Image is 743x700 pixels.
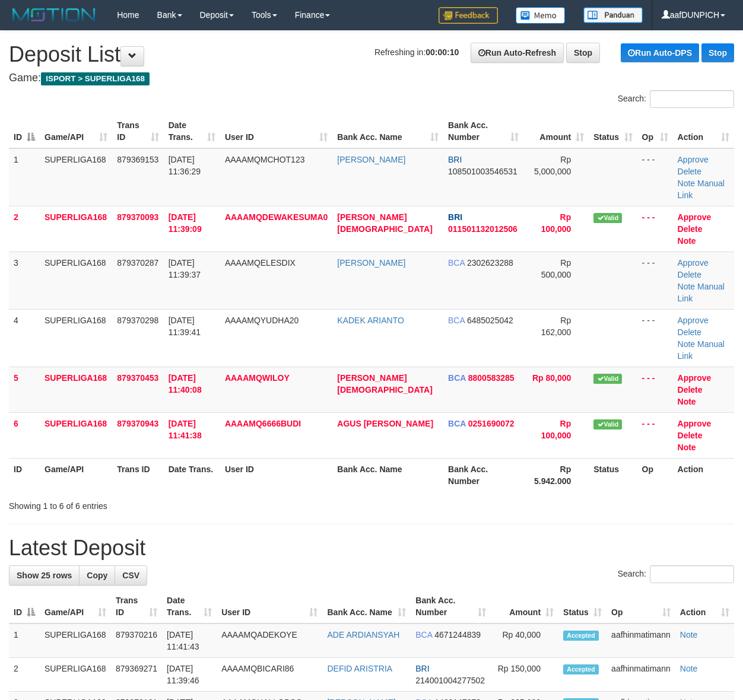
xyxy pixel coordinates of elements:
[443,114,523,148] th: Bank Acc. Number: activate to sort column ascending
[678,155,709,164] a: Approve
[637,206,673,252] td: - - -
[678,224,703,234] a: Delete
[112,458,163,492] th: Trans ID
[448,167,517,176] span: Copy 108501003546531 to clipboard
[40,412,112,458] td: SUPERLIGA168
[541,316,571,337] span: Rp 162,000
[9,658,40,692] td: 2
[523,114,589,148] th: Amount: activate to sort column ascending
[9,206,40,252] td: 2
[327,630,399,639] a: ADE ARDIANSYAH
[448,373,466,383] span: BCA
[169,155,201,176] span: [DATE] 11:36:29
[9,114,40,148] th: ID: activate to sort column descending
[621,43,699,62] a: Run Auto-DPS
[491,658,558,692] td: Rp 150,000
[225,316,299,325] span: AAAAMQYUDHA20
[678,431,703,440] a: Delete
[637,114,673,148] th: Op: activate to sort column ascending
[87,571,107,580] span: Copy
[589,114,637,148] th: Status: activate to sort column ascending
[637,458,673,492] th: Op
[678,282,725,303] a: Manual Link
[322,590,411,623] th: Bank Acc. Name: activate to sort column ascending
[607,590,675,623] th: Op: activate to sort column ascending
[443,458,523,492] th: Bank Acc. Number
[678,419,712,428] a: Approve
[225,419,301,428] span: AAAAMQ6666BUDI
[117,212,158,222] span: 879370093
[40,206,112,252] td: SUPERLIGA168
[337,155,405,164] a: [PERSON_NAME]
[426,47,459,57] strong: 00:00:10
[618,565,734,583] label: Search:
[111,623,162,658] td: 879370216
[40,590,111,623] th: Game/API: activate to sort column ascending
[415,676,485,685] span: Copy 214001004277502 to clipboard
[327,664,392,673] a: DEFID ARISTRIA
[448,258,465,268] span: BCA
[9,252,40,309] td: 3
[40,367,112,412] td: SUPERLIGA168
[678,167,701,176] a: Delete
[534,155,571,176] span: Rp 5,000,000
[117,155,158,164] span: 879369153
[523,458,589,492] th: Rp 5.942.000
[448,212,462,222] span: BRI
[593,213,622,223] span: Valid transaction
[111,590,162,623] th: Trans ID: activate to sort column ascending
[678,339,696,349] a: Note
[471,43,564,63] a: Run Auto-Refresh
[468,373,515,383] span: Copy 8800583285 to clipboard
[9,536,734,560] h1: Latest Deposit
[337,316,404,325] a: KADEK ARIANTO
[607,658,675,692] td: aafhinmatimann
[41,72,150,85] span: ISPORT > SUPERLIGA168
[415,630,432,639] span: BCA
[9,412,40,458] td: 6
[9,309,40,367] td: 4
[434,630,481,639] span: Copy 4671244839 to clipboard
[678,373,712,383] a: Approve
[516,7,566,24] img: Button%20Memo.svg
[411,590,491,623] th: Bank Acc. Number: activate to sort column ascending
[448,419,466,428] span: BCA
[678,339,725,361] a: Manual Link
[532,373,571,383] span: Rp 80,000
[650,565,734,583] input: Search:
[678,179,725,200] a: Manual Link
[40,252,112,309] td: SUPERLIGA168
[217,623,322,658] td: AAAAMQADEKOYE
[678,443,696,452] a: Note
[541,212,571,234] span: Rp 100,000
[9,6,99,24] img: MOTION_logo.png
[112,114,163,148] th: Trans ID: activate to sort column ascending
[169,419,202,440] span: [DATE] 11:41:38
[332,114,443,148] th: Bank Acc. Name: activate to sort column ascending
[225,373,290,383] span: AAAAMQWILOY
[9,565,80,586] a: Show 25 rows
[541,258,571,279] span: Rp 500,000
[678,236,696,246] a: Note
[225,212,328,222] span: AAAAMQDEWAKESUMA0
[678,282,696,291] a: Note
[467,316,513,325] span: Copy 6485025042 to clipboard
[9,72,734,84] h4: Game:
[678,385,703,394] a: Delete
[17,571,72,580] span: Show 25 rows
[678,179,696,188] a: Note
[79,565,115,586] a: Copy
[217,590,322,623] th: User ID: activate to sort column ascending
[618,90,734,108] label: Search:
[589,458,637,492] th: Status
[9,623,40,658] td: 1
[701,43,734,62] a: Stop
[169,258,201,279] span: [DATE] 11:39:37
[637,309,673,367] td: - - -
[169,212,202,234] span: [DATE] 11:39:09
[40,148,112,206] td: SUPERLIGA168
[115,565,147,586] a: CSV
[650,90,734,108] input: Search:
[162,623,217,658] td: [DATE] 11:41:43
[220,114,332,148] th: User ID: activate to sort column ascending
